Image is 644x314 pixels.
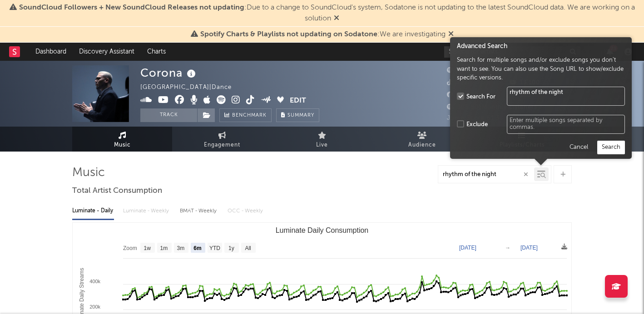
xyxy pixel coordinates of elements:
[200,31,446,38] span: : We are investigating
[19,4,635,22] span: : Due to a change to SoundCloud's system, Sodatone is not updating to the latest SoundCloud data....
[228,245,234,251] text: 1y
[209,245,220,251] text: YTD
[114,140,131,151] span: Music
[444,46,580,58] input: Search for artists
[290,95,306,107] button: Edit
[466,120,488,129] div: Exclude
[447,68,481,74] span: 185,575
[172,127,272,152] a: Engagement
[447,104,537,110] span: 385,801 Monthly Listeners
[276,226,369,234] text: Luminate Daily Consumption
[597,140,625,154] button: Search
[245,245,251,251] text: All
[140,108,197,122] button: Track
[459,245,476,251] text: [DATE]
[272,127,372,152] a: Live
[316,140,328,151] span: Live
[140,65,198,80] div: Corona
[72,186,162,196] span: Total Artist Consumption
[565,140,593,154] button: Cancel
[141,43,172,61] a: Charts
[334,15,339,22] span: Dismiss
[232,110,267,121] span: Benchmark
[72,127,172,152] a: Music
[177,245,185,251] text: 3m
[466,92,495,101] div: Search For
[457,56,625,83] div: Search for multiple songs and/or exclude songs you don't want to see. You can also use the Song U...
[73,43,141,61] a: Discovery Assistant
[447,92,478,98] span: 21,000
[19,4,244,11] span: SoundCloud Followers + New SoundCloud Releases not updating
[180,203,218,219] div: BMAT - Weekly
[287,113,314,118] span: Summary
[160,245,168,251] text: 1m
[505,245,510,251] text: →
[507,87,625,106] textarea: rhythm of the night
[520,245,538,251] text: [DATE]
[447,115,500,121] span: Jump Score: 61.3
[123,245,137,251] text: Zoom
[200,31,377,38] span: Spotify Charts & Playlists not updating on Sodatone
[447,80,468,86] span: 122
[408,140,436,151] span: Audience
[72,203,114,219] div: Luminate - Daily
[144,245,151,251] text: 1w
[276,108,319,122] button: Summary
[193,245,201,251] text: 6m
[219,108,272,122] a: Benchmark
[89,279,100,284] text: 400k
[372,127,472,152] a: Audience
[140,82,242,93] div: [GEOGRAPHIC_DATA] | Dance
[89,304,100,309] text: 200k
[29,43,73,61] a: Dashboard
[448,31,454,38] span: Dismiss
[204,140,240,151] span: Engagement
[438,171,534,178] input: Search by song name or URL
[457,42,625,51] div: Advanced Search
